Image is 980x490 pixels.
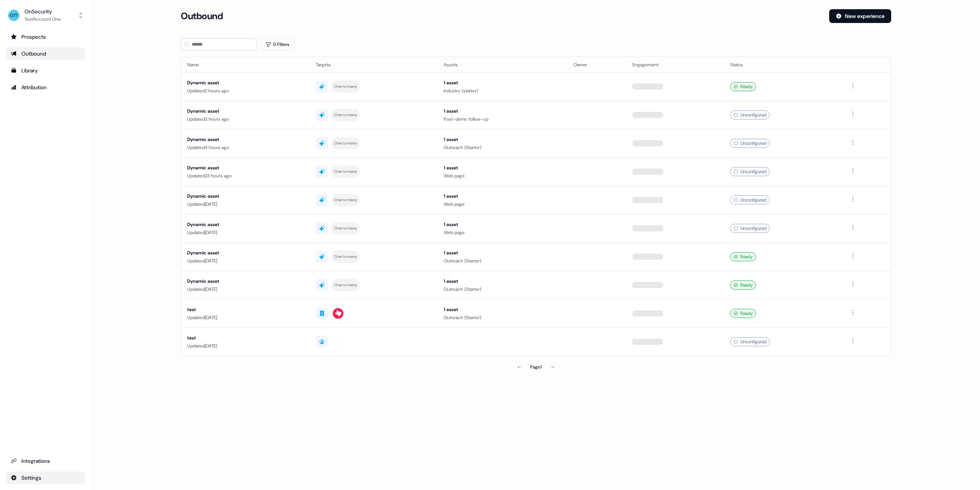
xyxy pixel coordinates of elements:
div: Page 1 [530,363,542,371]
div: Outreach (Starter) [444,314,561,321]
div: Dynamic asset [187,79,304,87]
div: Updated [DATE] [187,200,304,208]
div: Outreach (Starter) [444,257,561,265]
div: One to many [334,111,357,118]
div: Updated [DATE] [187,342,304,350]
button: New experience [829,9,891,23]
div: Dynamic asset [187,277,304,285]
a: Go to integrations [6,455,85,467]
h3: Outbound [181,10,223,22]
div: test [187,306,304,313]
div: One to many [334,83,357,90]
div: 1 asset [444,277,561,285]
div: Ready [730,252,756,261]
div: 1 asset [444,306,561,313]
div: Updated 23 hours ago [187,172,304,180]
div: Dynamic asset [187,221,304,228]
div: Dynamic asset [187,164,304,172]
div: Web page [444,229,561,236]
th: Name [181,57,310,72]
div: OnSecurity [24,8,61,15]
th: Engagement [626,57,724,72]
div: Updated 4 hours ago [187,144,304,151]
div: 1 asset [444,221,561,228]
div: Unconfigured [730,195,770,205]
div: Ready [730,82,756,91]
a: Go to attribution [6,81,85,93]
div: Updated [DATE] [187,285,304,293]
div: 1 asset [444,107,561,115]
th: Targets [310,57,438,72]
div: Integrations [11,457,81,465]
div: Dynamic asset [187,136,304,143]
div: 1 asset [444,164,561,172]
div: 1 asset [444,136,561,143]
div: Unconfigured [730,167,770,176]
div: One to many [334,197,357,203]
div: One to many [334,225,357,232]
div: 1 asset [444,79,561,87]
div: Web page [444,172,561,180]
div: Prospects [11,33,81,41]
div: Unconfigured [730,139,770,148]
th: Owner [567,57,627,72]
div: Post-demo follow-up [444,115,561,123]
div: Unconfigured [730,224,770,233]
button: OnSecurityTestAccount One [6,6,85,25]
div: Web page [444,200,561,208]
a: Go to integrations [6,472,85,484]
div: Updated [DATE] [187,314,304,321]
div: Industry (starter) [444,87,561,95]
div: Updated 3 hours ago [187,115,304,123]
div: Updated [DATE] [187,257,304,265]
div: Updated 2 hours ago [187,87,304,95]
div: Dynamic asset [187,192,304,200]
div: Attribution [11,84,81,91]
div: Ready [730,280,756,290]
div: 1 asset [444,249,561,257]
div: Unconfigured [730,110,770,120]
button: 0 Filters [260,38,294,51]
div: Unconfigured [730,337,770,346]
th: Assets [438,57,567,72]
div: Dynamic asset [187,249,304,257]
div: test [187,334,304,342]
div: Ready [730,309,756,318]
a: Go to templates [6,64,85,77]
div: Settings [11,474,81,482]
th: Status [724,57,842,72]
div: One to many [334,140,357,147]
div: Outbound [11,50,81,57]
div: 1 asset [444,192,561,200]
div: One to many [334,282,357,288]
div: TestAccount One [24,15,61,23]
div: One to many [334,168,357,175]
div: Outreach (Starter) [444,285,561,293]
a: Go to prospects [6,31,85,43]
a: Go to outbound experience [6,48,85,60]
div: Outreach (Starter) [444,144,561,151]
div: Updated [DATE] [187,229,304,236]
div: Dynamic asset [187,107,304,115]
div: Library [11,67,81,74]
div: One to many [334,253,357,260]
